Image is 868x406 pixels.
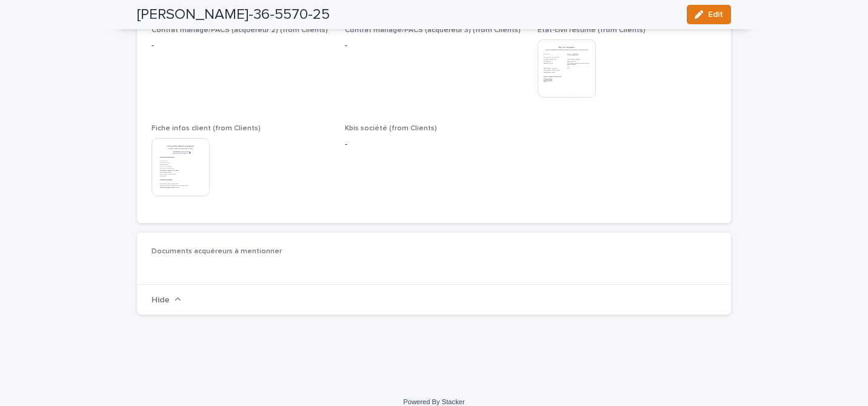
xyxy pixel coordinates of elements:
[687,5,731,24] button: Edit
[538,27,646,34] span: État-civil résumé (from Clients)
[152,295,181,304] button: Hide
[345,27,521,34] span: Contrat mariage/PACS (acquéreur 3) (from Clients)
[403,398,464,405] a: Powered By Stacker
[152,39,330,52] p: -
[345,39,524,52] p: -
[152,248,282,255] span: Documents acquéreurs à mentionner
[152,27,328,34] span: Contrat mariage/PACS (acquéreur 2) (from Clients)
[137,6,330,24] h2: [PERSON_NAME]-36-5570-25
[345,125,437,132] span: Kbis société (from Clients)
[708,10,723,19] span: Edit
[152,125,261,132] span: Fiche infos client (from Clients)
[345,138,524,151] p: -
